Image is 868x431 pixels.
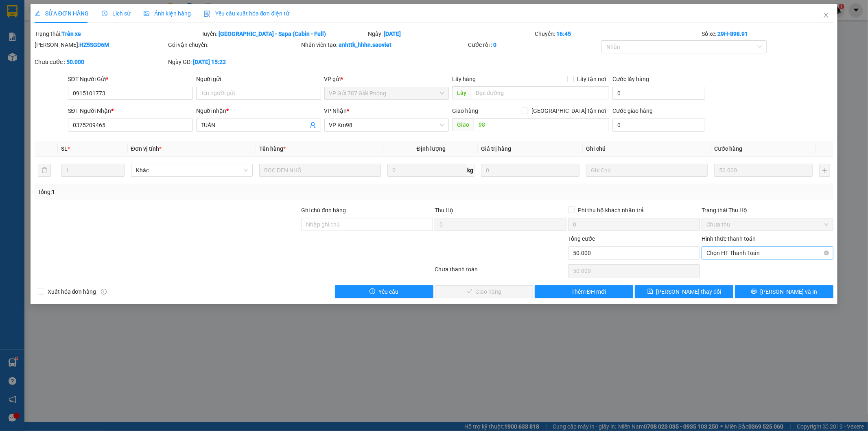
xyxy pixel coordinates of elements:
div: Gói vận chuyển: [168,40,300,49]
span: user-add [310,122,316,128]
span: [PERSON_NAME] thay đổi [656,287,722,296]
span: Xuất hóa đơn hàng [44,287,100,296]
button: plus [819,164,830,177]
span: Ảnh kiện hàng [144,10,191,17]
span: VP Km98 [329,119,444,131]
button: checkGiao hàng [435,285,533,298]
div: Chưa cước : [35,57,166,66]
span: exclamation-circle [370,288,375,295]
input: VD: Bàn, Ghế [259,164,381,177]
span: VP Gửi 787 Giải Phóng [329,87,444,99]
b: anhttk_hhhn.saoviet [339,42,392,48]
span: info-circle [101,289,107,295]
span: kg [466,164,474,177]
div: Tuyến: [201,29,367,38]
span: [PERSON_NAME] và In [760,287,817,296]
label: Cước giao hàng [612,108,653,114]
input: Ghi chú đơn hàng [302,218,433,231]
input: Cước giao hàng [612,119,705,132]
button: delete [38,164,51,177]
input: Cước lấy hàng [612,87,705,100]
input: 0 [714,164,813,177]
b: 0 [493,42,496,48]
button: exclamation-circleYêu cầu [335,285,433,298]
div: Chuyến: [534,29,701,38]
th: Ghi chú [583,141,711,157]
span: SL [61,145,68,152]
span: Tổng cước [568,235,595,242]
span: Cước hàng [714,145,742,152]
span: VP Nhận [324,108,347,114]
input: 0 [481,164,579,177]
input: Dọc đường [471,86,609,99]
b: [DATE] [384,31,401,37]
b: 50.000 [66,59,84,65]
span: printer [751,288,757,295]
span: Chọn HT Thanh Toán [706,247,829,259]
label: Ghi chú đơn hàng [302,207,346,213]
span: Lấy [452,86,471,99]
span: Lịch sử [102,10,131,17]
span: close-circle [824,251,829,255]
span: Lấy tận nơi [574,75,609,84]
b: 29H-898.91 [717,31,748,37]
span: SỬA ĐƠN HÀNG [35,10,89,17]
div: Tổng: 1 [38,187,335,196]
div: Ngày: [367,29,534,38]
span: Định lượng [417,145,446,152]
b: 16:45 [556,31,571,37]
span: Thu Hộ [435,207,453,213]
span: Thêm ĐH mới [571,287,606,296]
button: printer[PERSON_NAME] và In [735,285,833,298]
div: Trạng thái: [34,29,201,38]
button: save[PERSON_NAME] thay đổi [635,285,733,298]
div: Ngày GD: [168,57,300,66]
span: Yêu cầu xuất hóa đơn điện tử [204,10,290,17]
span: Đơn vị tính [131,145,162,152]
b: Trên xe [61,31,81,37]
input: Ghi Chú [586,164,708,177]
div: SĐT Người Gửi [68,75,193,84]
span: Chưa thu [706,218,829,231]
span: edit [35,11,40,16]
div: Cước rồi : [468,40,600,49]
span: clock-circle [102,11,107,16]
b: [GEOGRAPHIC_DATA] - Sapa (Cabin - Full) [219,31,326,37]
img: icon [204,11,210,17]
button: plusThêm ĐH mới [535,285,633,298]
input: Dọc đường [474,118,609,131]
span: close [823,12,829,18]
label: Hình thức thanh toán [702,235,756,242]
div: Trạng thái Thu Hộ [702,206,833,215]
span: Tên hàng [259,145,286,152]
div: Người gửi [196,75,321,84]
div: Nhân viên tạo: [302,40,467,49]
div: Chưa thanh toán [434,265,568,279]
span: Lấy hàng [452,76,476,82]
div: VP gửi [324,75,449,84]
div: [PERSON_NAME]: [35,40,166,49]
div: Người nhận [196,106,321,115]
div: Số xe: [701,29,834,38]
b: [DATE] 15:22 [193,59,226,65]
span: save [647,288,653,295]
div: SĐT Người Nhận [68,106,193,115]
span: plus [562,288,568,295]
span: [GEOGRAPHIC_DATA] tận nơi [528,106,609,115]
button: Close [815,4,837,27]
span: Giao hàng [452,108,478,114]
b: HZ5SGD6M [79,42,109,48]
span: Giao [452,118,474,131]
span: Giá trị hàng [481,145,511,152]
span: picture [144,11,149,16]
span: Yêu cầu [378,287,398,296]
span: Phí thu hộ khách nhận trả [575,206,647,215]
span: Khác [136,164,248,176]
label: Cước lấy hàng [612,76,649,82]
